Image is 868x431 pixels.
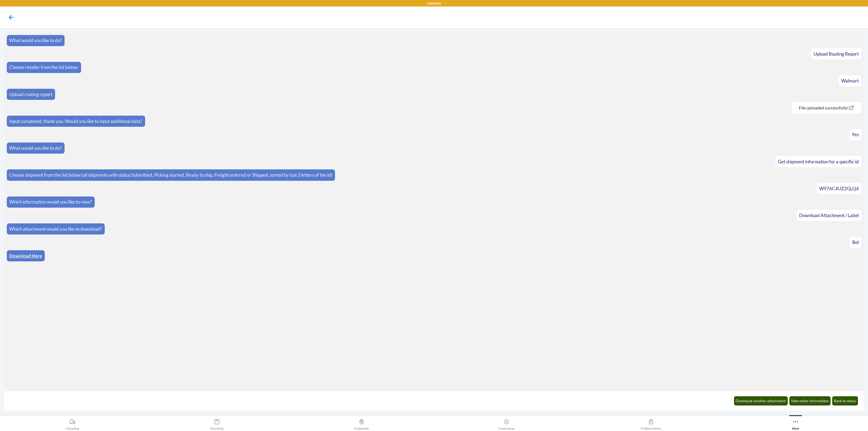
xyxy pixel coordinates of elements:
[9,37,62,44] p: What would you like to do?
[354,417,369,430] div: Outbounds
[210,417,224,430] div: Receiving
[852,239,859,245] span: Bol
[289,415,434,430] button: Outbounds
[9,145,62,152] p: What would you like to do?
[9,64,78,71] p: Choose retailer from the list below:
[9,118,142,125] p: Input completed, thank you. Would you like to input additional data?
[792,417,799,430] div: More
[841,78,859,84] span: Walmart
[9,172,332,179] p: Choose shipment from the list below (all shipments with status Submitted, Picking started, Ready ...
[9,198,92,205] p: Which information would you like to view?
[579,415,723,430] button: Problem Solver
[145,415,289,430] button: Receiving
[427,1,441,6] p: EWR1RS
[641,417,661,430] div: Problem Solver
[819,186,859,191] span: W976C4UZ2GLQ4
[9,253,42,259] a: Download Here
[723,415,868,430] button: More
[434,415,579,430] button: Create Issue
[813,51,859,57] span: Upload Routing Report
[9,91,52,98] p: Upload routing report
[832,396,858,405] button: Back to menu
[794,105,859,110] a: File uploaded successfully!
[498,417,515,430] div: Create Issue
[789,396,831,405] button: View other information
[852,132,859,137] span: Yes
[9,226,102,233] p: Which attachment would you like to download?
[734,396,788,405] button: Download another attachment
[66,417,79,430] div: Unloading
[778,159,859,164] span: Get shipment information for a specific id
[799,213,859,218] span: Download Attachment / Label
